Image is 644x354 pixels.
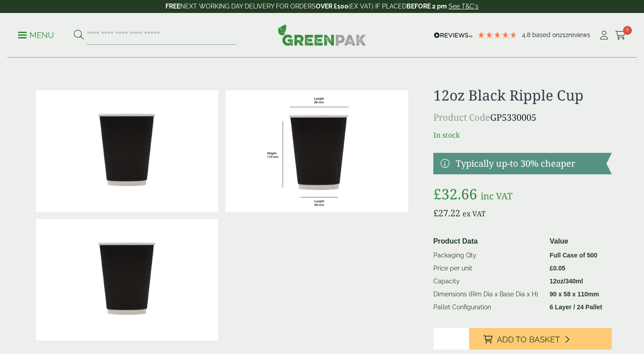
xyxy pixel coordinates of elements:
[623,26,632,35] span: 0
[430,262,546,275] td: Price per unit
[18,30,54,39] a: Menu
[407,3,447,10] strong: BEFORE 2 pm
[481,190,513,202] span: inc VAT
[433,87,612,104] h1: 12oz Black Ripple Cup
[430,301,546,314] td: Pallet Configuration
[430,249,546,262] td: Packaging Qty
[559,31,568,38] span: 212
[18,30,54,41] p: Menu
[615,29,626,42] a: 0
[433,207,460,219] bdi: 27.22
[433,130,612,140] p: In stock
[550,303,602,311] strong: 6 Layer / 24 Pallet
[550,265,565,272] bdi: 0.05
[550,278,583,285] strong: 12oz/340ml
[430,234,546,249] th: Product Data
[278,24,366,46] img: GreenPak Supplies
[36,90,218,212] img: 12oz Black Ripple Cup 0
[433,184,441,203] span: £
[469,328,612,350] button: Add to Basket
[568,31,590,38] span: reviews
[522,31,532,38] span: 4.8
[433,184,477,203] bdi: 32.66
[165,3,180,10] strong: FREE
[433,111,490,123] span: Product Code
[598,31,610,40] i: My Account
[532,31,559,38] span: Based on
[449,3,479,10] a: See T&C's
[36,219,218,341] img: 12oz Black Ripple Cup Full Case Of 0
[550,265,553,272] span: £
[225,90,408,212] img: RippleCup_12ozBlack
[430,288,546,301] td: Dimensions (Rim Dia x Base Dia x H)
[477,31,517,39] div: 4.79 Stars
[433,207,438,219] span: £
[546,234,608,249] th: Value
[433,111,612,124] p: GP5330005
[316,3,348,10] strong: OVER £100
[550,291,599,298] strong: 90 x 58 x 110mm
[430,275,546,288] td: Capacity
[462,209,486,219] span: ex VAT
[497,335,560,345] span: Add to Basket
[434,32,473,38] img: REVIEWS.io
[550,252,597,259] strong: Full Case of 500
[615,31,626,40] i: Cart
